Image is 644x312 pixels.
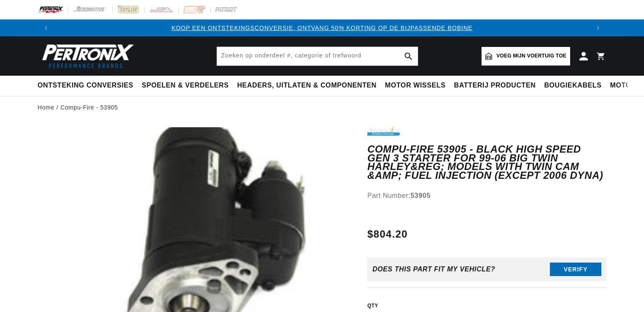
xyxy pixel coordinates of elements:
a: Compu-Fire - 53905 [60,103,118,112]
span: Voeg mijn voertuig toe [496,52,566,60]
input: Zoeken op onderdeel #, categorie of trefwoord [217,47,418,66]
summary: Ontsteking conversies [38,76,138,96]
strong: 53905 [411,192,431,199]
label: QTY [367,302,606,309]
h1: Compu-Fire 53905 - Black High Speed Gen 3 Starter for 99-06 Big Twin Harley&reg; Models with Twin... [367,145,606,180]
summary: Batterij Producten [450,76,540,96]
a: Home [38,103,54,112]
div: Does This part fit My vehicle? [372,265,495,273]
button: Vertaling ontbreekt: en.sections.announcements.next_announcement [590,19,606,36]
button: Verify [550,263,601,276]
span: Headers, Uitlaten & Componenten [237,81,376,90]
button: Zoekknop [399,47,418,66]
span: Spoelen & Verdelers [142,81,229,90]
div: Aankondiging [54,23,590,33]
span: Bougiekabels [544,81,601,90]
summary: Headers, Uitlaten & Componenten [233,76,381,96]
a: Voeg mijn voertuig toe [482,47,570,66]
button: Vertaling ontbreekt: en.sections.announcements.previous_announcement [38,19,54,36]
span: Batterij Producten [454,81,536,90]
span: $804.20 [367,227,408,242]
span: Motor wissels [385,81,446,90]
summary: Motor wissels [381,76,450,96]
summary: Spoelen & Verdelers [138,76,233,96]
img: Pertronix [38,41,135,71]
span: Ontsteking conversies [38,81,133,90]
div: Part Number: [367,190,606,201]
a: KOOP EEN ONTSTEKINGSCONVERSIE, ONTVANG 50% KORTING OP DE BIJPASSENDE BOBINE [171,25,472,31]
div: 1 van 3 [54,23,590,33]
nav: breadcrumbs [38,103,606,112]
summary: Bougiekabels [540,76,606,96]
slideshow-component: Vertaling ontbreekt: en.sections.announcements.announcement_bar [16,19,628,36]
